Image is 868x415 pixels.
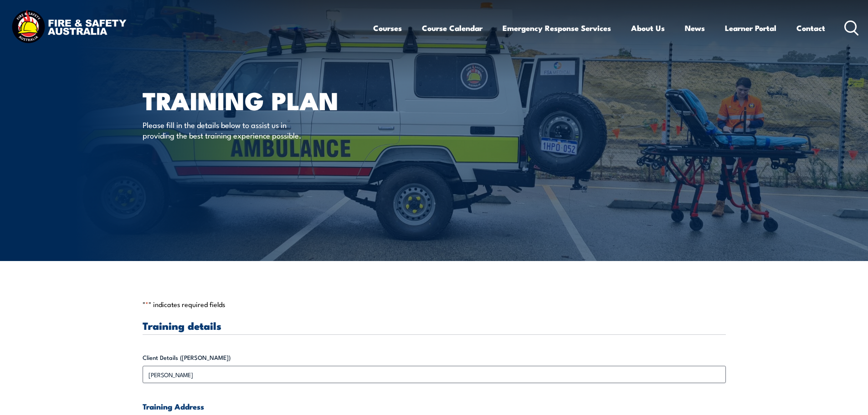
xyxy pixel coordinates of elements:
[725,16,776,40] a: Learner Portal
[422,16,483,40] a: Course Calendar
[373,16,402,40] a: Courses
[796,16,825,40] a: Contact
[503,16,611,40] a: Emergency Response Services
[143,300,726,309] p: " " indicates required fields
[143,89,368,111] h1: Training plan
[631,16,665,40] a: About Us
[143,119,309,141] p: Please fill in the details below to assist us in providing the best training experience possible.
[143,353,726,362] label: Client Details ([PERSON_NAME])
[143,401,726,411] h4: Training Address
[685,16,705,40] a: News
[143,320,726,331] h3: Training details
